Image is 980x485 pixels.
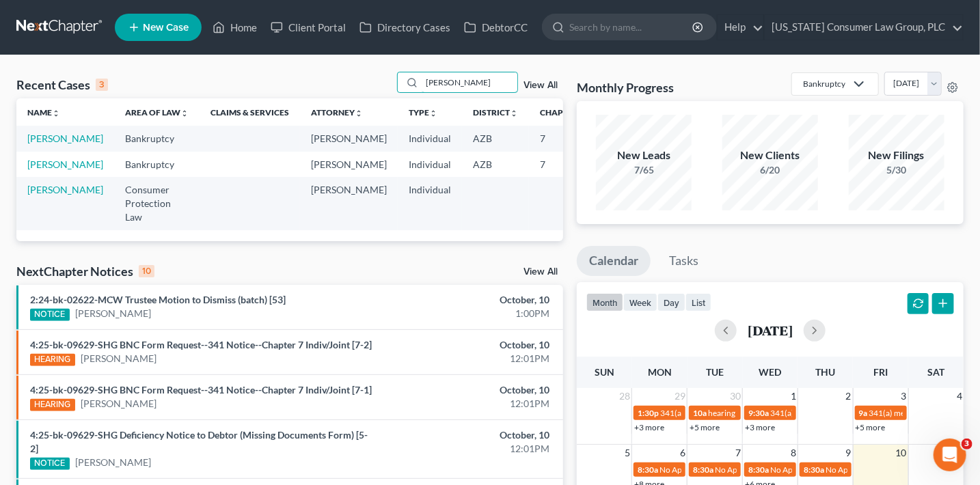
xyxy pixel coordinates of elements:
[586,293,623,311] button: month
[596,148,692,163] div: New Leads
[385,293,549,307] div: October, 10
[826,465,889,475] span: No Appointments
[385,428,549,442] div: October, 10
[673,388,687,404] span: 29
[748,408,769,418] span: 9:30a
[429,109,437,117] i: unfold_more
[523,81,558,90] a: View All
[748,465,769,475] span: 8:30a
[30,309,70,321] div: NOTICE
[569,14,694,40] input: Search by name...
[540,107,586,117] a: Chapterunfold_more
[311,107,363,117] a: Attorneyunfold_more
[139,265,154,277] div: 10
[722,163,818,177] div: 6/20
[770,465,834,475] span: No Appointments
[52,109,60,117] i: unfold_more
[759,366,782,378] span: Wed
[623,445,631,461] span: 5
[473,107,518,117] a: Districtunfold_more
[529,126,597,151] td: 7
[955,388,964,404] span: 4
[900,388,908,404] span: 3
[96,79,108,91] div: 3
[659,465,723,475] span: No Appointments
[398,126,462,151] td: Individual
[634,422,664,432] a: +3 more
[648,366,672,378] span: Mon
[595,366,614,378] span: Sun
[206,15,264,40] a: Home
[849,163,944,177] div: 5/30
[529,152,597,177] td: 7
[27,133,103,144] a: [PERSON_NAME]
[729,388,742,404] span: 30
[30,294,286,305] a: 2:24-bk-02622-MCW Trustee Motion to Dismiss (batch) [53]
[385,383,549,397] div: October, 10
[143,23,189,33] span: New Case
[657,293,685,311] button: day
[934,439,966,471] iframe: Intercom live chat
[715,465,778,475] span: No Appointments
[804,465,824,475] span: 8:30a
[845,388,853,404] span: 2
[422,72,517,92] input: Search by name...
[859,408,868,418] span: 9a
[398,152,462,177] td: Individual
[30,399,75,411] div: HEARING
[300,177,398,230] td: [PERSON_NAME]
[789,388,798,404] span: 1
[300,152,398,177] td: [PERSON_NAME]
[30,429,368,454] a: 4:25-bk-09629-SHG Deficiency Notice to Debtor (Missing Documents Form) [5-2]
[693,408,707,418] span: 10a
[27,158,103,170] a: [PERSON_NAME]
[81,397,156,411] a: [PERSON_NAME]
[679,445,687,461] span: 6
[706,366,724,378] span: Tue
[873,366,888,378] span: Fri
[75,456,151,469] a: [PERSON_NAME]
[457,15,534,40] a: DebtorCC
[577,79,674,96] h3: Monthly Progress
[803,78,845,89] div: Bankruptcy
[385,352,549,365] div: 12:01PM
[462,126,529,151] td: AZB
[849,148,944,163] div: New Filings
[722,148,818,163] div: New Clients
[690,422,720,432] a: +5 more
[745,422,775,432] a: +3 more
[385,442,549,456] div: 12:01PM
[596,163,692,177] div: 7/65
[16,263,154,279] div: NextChapter Notices
[27,184,103,195] a: [PERSON_NAME]
[114,152,200,177] td: Bankruptcy
[355,109,363,117] i: unfold_more
[300,126,398,151] td: [PERSON_NAME]
[264,15,353,40] a: Client Portal
[398,177,462,230] td: Individual
[75,307,151,320] a: [PERSON_NAME]
[856,422,886,432] a: +5 more
[718,15,763,40] a: Help
[353,15,457,40] a: Directory Cases
[708,408,813,418] span: hearing for [PERSON_NAME]
[734,445,742,461] span: 7
[409,107,437,117] a: Typeunfold_more
[577,246,651,276] a: Calendar
[618,388,631,404] span: 28
[114,126,200,151] td: Bankruptcy
[895,445,908,461] span: 10
[657,246,711,276] a: Tasks
[523,267,558,277] a: View All
[789,445,798,461] span: 8
[27,107,60,117] a: Nameunfold_more
[385,307,549,320] div: 1:00PM
[81,352,156,365] a: [PERSON_NAME]
[770,408,975,418] span: 341(a) meeting for [PERSON_NAME] & [PERSON_NAME]
[638,465,658,475] span: 8:30a
[30,339,372,350] a: 4:25-bk-09629-SHG BNC Form Request--341 Notice--Chapter 7 Indiv/Joint [7-2]
[693,465,713,475] span: 8:30a
[200,98,300,126] th: Claims & Services
[845,445,853,461] span: 9
[927,366,944,378] span: Sat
